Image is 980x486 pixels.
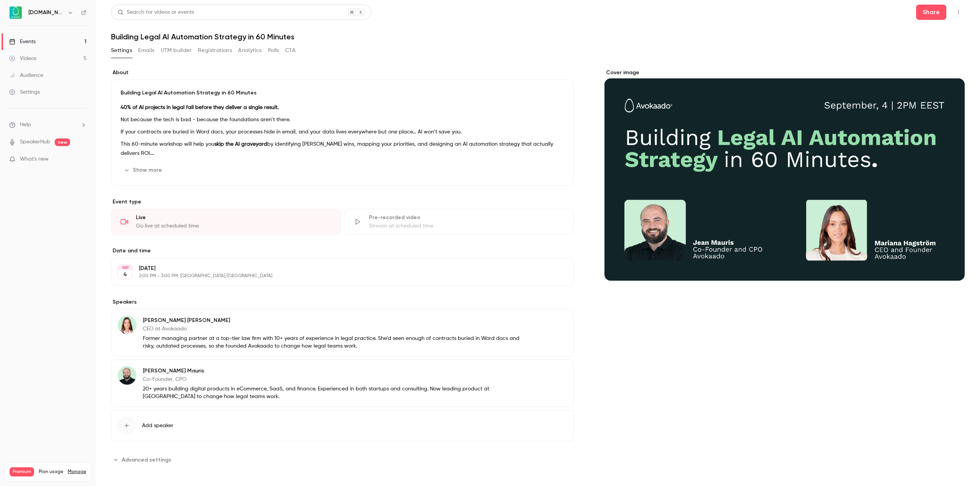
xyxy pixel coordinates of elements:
[143,367,524,375] p: [PERSON_NAME] Mauris
[121,164,167,176] button: Show more
[111,359,574,407] div: Jean Mauris[PERSON_NAME] MaurisCo-Founder, CPO20+ years building digital products in eCommerce, S...
[118,265,132,270] div: SEP
[118,8,194,16] div: Search for videos or events
[111,198,574,206] p: Event type
[111,247,574,255] label: Date and time
[198,44,232,57] button: Registrations
[9,72,43,79] div: Audience
[111,309,574,356] div: Mariana Hagström[PERSON_NAME] [PERSON_NAME]CEO at AvokaadoFormer managing partner at a top-tier l...
[121,89,564,97] p: Building Legal AI Automation Strategy in 60 Minutes
[143,317,524,324] p: [PERSON_NAME] [PERSON_NAME]
[604,69,965,281] section: Cover image
[344,209,574,235] div: Pre-recorded videoStream at scheduled time
[20,138,50,146] a: SpeakerHub
[238,44,262,57] button: Analytics
[139,265,533,272] p: [DATE]
[142,422,173,429] span: Add speaker
[369,222,565,230] div: Stream at scheduled time
[136,222,332,230] div: Go live at scheduled time
[143,375,524,383] p: Co-Founder, CPO
[916,5,946,20] button: Share
[214,141,267,147] strong: skip the AI graveyard
[111,32,965,41] h1: Building Legal AI Automation Strategy in 60 Minutes
[143,325,524,333] p: CEO at Avokaado
[123,271,127,278] p: 4
[111,453,176,466] button: Advanced settings
[369,214,565,221] div: Pre-recorded video
[121,127,564,137] p: If your contracts are buried in Word docs, your processes hide in email, and your data lives ever...
[121,115,564,124] p: Not because the tech is bad - because the foundations aren’t there.
[10,7,22,19] img: Avokaado.io
[143,335,524,350] p: Former managing partner at a top-tier law firm with 10+ years of experience in legal practice. Sh...
[9,88,40,96] div: Settings
[111,209,341,235] div: LiveGo live at scheduled time
[20,155,49,163] span: What's new
[9,55,36,62] div: Videos
[111,69,574,76] label: About
[111,44,132,57] button: Settings
[121,140,564,158] p: This 60-minute workshop will help you by identifying [PERSON_NAME] wins, mapping your priorities,...
[111,453,574,466] section: Advanced settings
[118,366,136,385] img: Jean Mauris
[285,44,296,57] button: CTA
[268,44,279,57] button: Polls
[161,44,192,57] button: UTM builder
[604,69,965,76] label: Cover image
[68,469,86,475] a: Manage
[143,385,524,400] p: 20+ years building digital products in eCommerce, SaaS, and finance. Experienced in both startups...
[111,410,574,441] button: Add speaker
[122,456,171,464] span: Advanced settings
[10,467,34,476] span: Premium
[9,121,87,129] li: help-dropdown-opener
[9,38,36,46] div: Events
[138,44,154,57] button: Emails
[121,105,279,110] strong: 40% of AI projects in legal fail before they deliver a single result.
[20,121,31,129] span: Help
[28,9,64,16] h6: [DOMAIN_NAME]
[136,214,332,221] div: Live
[139,273,533,279] p: 2:00 PM - 3:00 PM, [GEOGRAPHIC_DATA]/[GEOGRAPHIC_DATA]
[118,316,136,334] img: Mariana Hagström
[39,469,63,475] span: Plan usage
[55,138,70,146] span: new
[111,298,574,306] label: Speakers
